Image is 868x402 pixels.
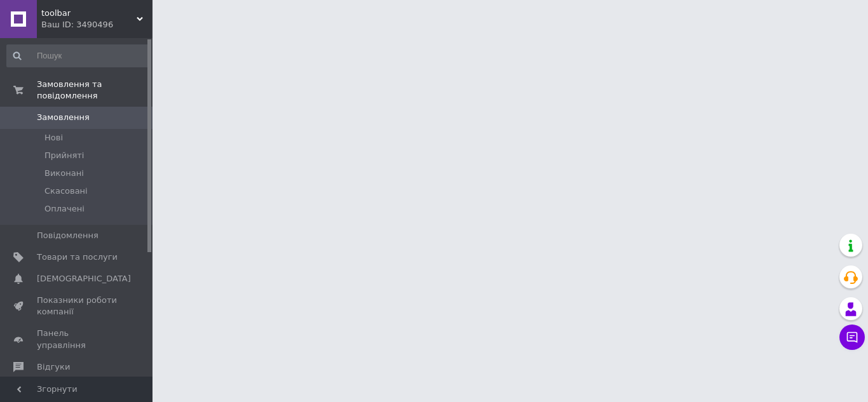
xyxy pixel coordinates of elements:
[6,44,150,67] input: Пошук
[37,273,131,285] span: [DEMOGRAPHIC_DATA]
[44,168,84,179] span: Виконані
[37,230,98,241] span: Повідомлення
[37,112,90,123] span: Замовлення
[37,328,118,351] span: Панель управління
[37,295,118,318] span: Показники роботи компанії
[44,132,63,144] span: Нові
[839,325,865,350] button: Чат з покупцем
[37,79,153,102] span: Замовлення та повідомлення
[44,203,85,215] span: Оплачені
[41,19,153,30] div: Ваш ID: 3490496
[44,185,88,197] span: Скасовані
[41,8,137,19] span: toolbar
[37,251,118,263] span: Товари та послуги
[37,361,70,373] span: Відгуки
[44,150,84,161] span: Прийняті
